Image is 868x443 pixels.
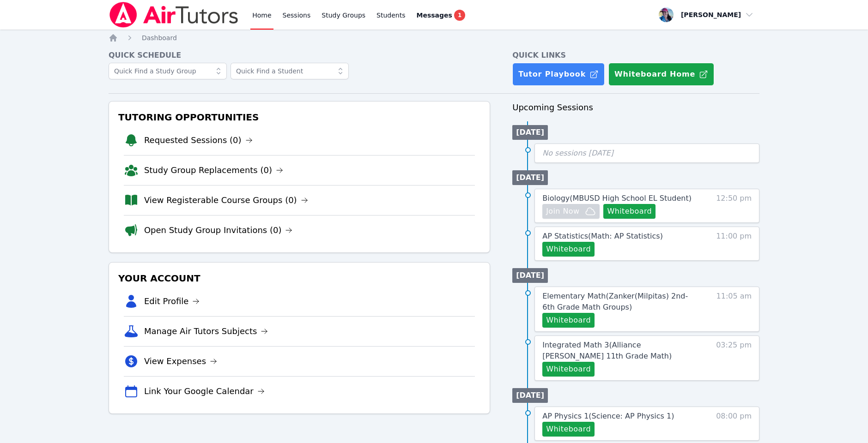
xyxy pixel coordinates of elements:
li: [DATE] [512,388,548,403]
a: AP Physics 1(Science: AP Physics 1) [542,411,674,422]
span: Messages [417,11,452,20]
img: Air Tutors [109,2,239,28]
a: Requested Sessions (0) [144,134,253,147]
span: Integrated Math 3 ( Alliance [PERSON_NAME] 11th Grade Math ) [542,341,672,360]
input: Quick Find a Study Group [109,63,227,79]
a: View Expenses [144,355,217,368]
h4: Quick Links [512,50,759,61]
h3: Upcoming Sessions [512,101,759,114]
a: View Registerable Course Groups (0) [144,194,308,207]
a: Open Study Group Invitations (0) [144,224,293,237]
a: Edit Profile [144,295,200,308]
span: 11:05 am [716,291,752,328]
span: 03:25 pm [716,340,752,377]
span: 08:00 pm [716,411,752,437]
a: Elementary Math(Zanker(Milpitas) 2nd-6th Grade Math Groups) [542,291,699,313]
h3: Your Account [116,270,482,287]
input: Quick Find a Student [231,63,349,79]
button: Whiteboard [542,313,595,328]
button: Whiteboard [542,362,595,377]
span: 1 [454,10,465,21]
a: Biology(MBUSD High School EL Student) [542,193,692,204]
span: 11:00 pm [716,231,752,257]
button: Join Now [542,204,600,219]
button: Whiteboard [603,204,656,219]
button: Whiteboard [542,422,595,437]
span: AP Statistics ( Math: AP Statistics ) [542,232,663,240]
a: Study Group Replacements (0) [144,164,283,177]
span: No sessions [DATE] [542,149,613,157]
a: Integrated Math 3(Alliance [PERSON_NAME] 11th Grade Math) [542,340,699,362]
a: Manage Air Tutors Subjects [144,325,268,338]
a: Dashboard [142,33,177,42]
a: Tutor Playbook [512,63,605,86]
h4: Quick Schedule [109,50,490,61]
nav: Breadcrumb [109,33,759,42]
span: Join Now [546,206,579,217]
a: AP Statistics(Math: AP Statistics) [542,231,663,242]
span: Dashboard [142,34,177,42]
h3: Tutoring Opportunities [116,109,482,126]
span: Biology ( MBUSD High School EL Student ) [542,194,692,203]
button: Whiteboard [542,242,595,257]
span: 12:50 pm [716,193,752,219]
span: Elementary Math ( Zanker(Milpitas) 2nd-6th Grade Math Groups ) [542,292,688,311]
li: [DATE] [512,268,548,283]
a: Link Your Google Calendar [144,385,265,398]
li: [DATE] [512,125,548,140]
button: Whiteboard Home [608,63,714,86]
span: AP Physics 1 ( Science: AP Physics 1 ) [542,412,674,420]
li: [DATE] [512,170,548,185]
